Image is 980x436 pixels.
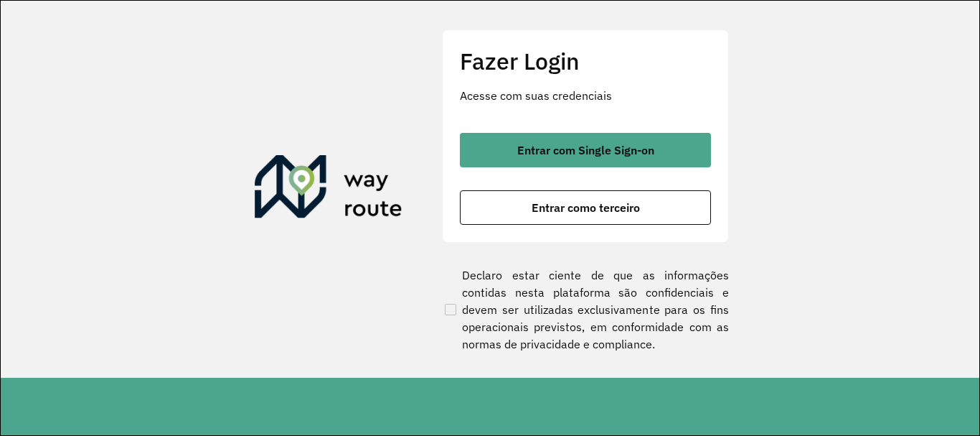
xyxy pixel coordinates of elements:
button: button [460,190,711,225]
label: Declaro estar ciente de que as informações contidas nesta plataforma são confidenciais e devem se... [442,266,729,353]
span: Entrar com Single Sign-on [517,144,654,156]
h2: Fazer Login [460,47,711,75]
p: Acesse com suas credenciais [460,87,711,104]
span: Entrar como terceiro [532,202,640,213]
button: button [460,133,711,167]
img: Roteirizador AmbevTech [255,155,402,224]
